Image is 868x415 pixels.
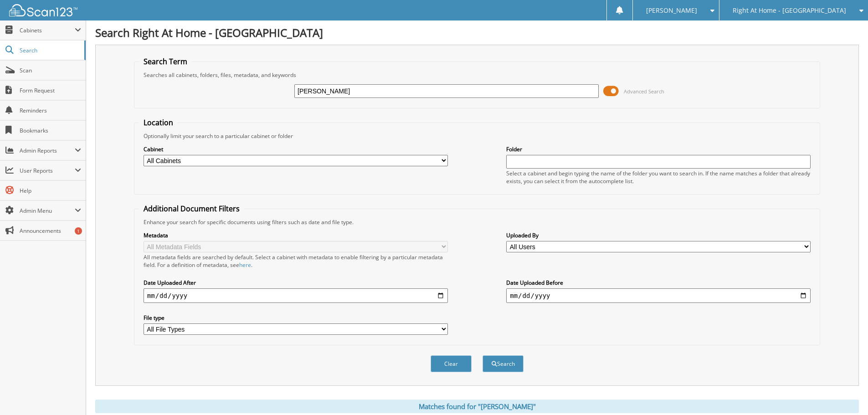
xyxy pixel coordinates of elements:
h1: Search Right At Home - [GEOGRAPHIC_DATA] [95,25,859,40]
button: Search [483,355,524,372]
span: Announcements [20,227,81,235]
span: Bookmarks [20,127,81,134]
label: File type [144,314,448,322]
span: Advanced Search [624,88,664,95]
label: Metadata [144,231,448,239]
div: 1 [75,227,82,235]
img: scan123-logo-white.svg [9,4,77,16]
span: Help [20,187,81,195]
span: Right At Home - [GEOGRAPHIC_DATA] [733,8,846,13]
legend: Location [139,118,178,128]
span: Admin Reports [20,147,75,154]
div: Enhance your search for specific documents using filters such as date and file type. [139,218,815,226]
button: Clear [431,355,472,372]
div: All metadata fields are searched by default. Select a cabinet with metadata to enable filtering b... [144,253,448,269]
span: Reminders [20,107,81,114]
div: Matches found for "[PERSON_NAME]" [95,400,859,413]
span: Scan [20,67,81,74]
span: User Reports [20,167,75,174]
div: Select a cabinet and begin typing the name of the folder you want to search in. If the name match... [506,169,811,185]
span: [PERSON_NAME] [646,8,697,13]
input: end [506,288,811,303]
legend: Search Term [139,56,192,67]
label: Date Uploaded After [144,279,448,287]
a: here [239,261,251,269]
input: start [144,288,448,303]
span: Search [20,46,80,54]
label: Uploaded By [506,231,811,239]
label: Date Uploaded Before [506,279,811,287]
span: Form Request [20,87,81,94]
span: Admin Menu [20,207,75,215]
div: Optionally limit your search to a particular cabinet or folder [139,132,815,140]
label: Folder [506,145,811,153]
label: Cabinet [144,145,448,153]
legend: Additional Document Filters [139,204,244,214]
div: Searches all cabinets, folders, files, metadata, and keywords [139,71,815,79]
span: Cabinets [20,26,75,34]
